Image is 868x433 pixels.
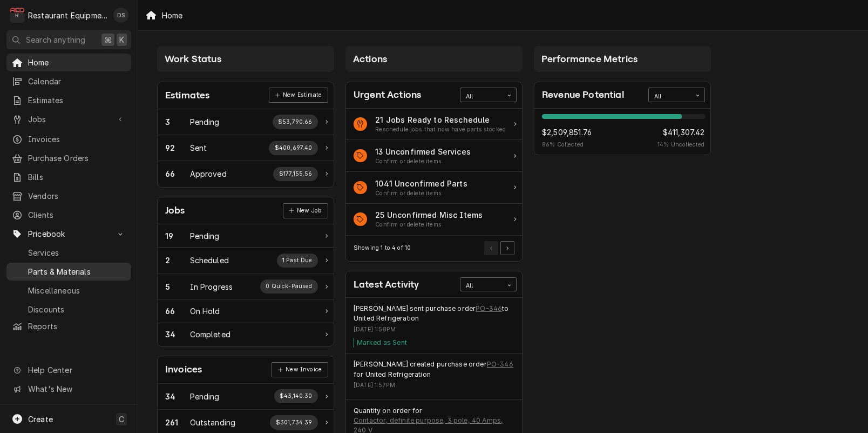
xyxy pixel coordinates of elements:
[158,161,334,186] div: Work Status
[158,323,334,346] a: Work Status
[6,54,131,71] a: Home
[10,8,25,23] div: Restaurant Equipment Diagnostics's Avatar
[273,115,318,129] div: Work Status Supplemental Data
[28,209,126,221] span: Clients
[354,338,514,348] div: Event Message
[6,110,131,128] a: Go to Jobs
[6,130,131,148] a: Invoices
[375,178,467,189] div: Action Item Title
[158,300,334,323] a: Work Status
[190,116,220,128] div: Work Status Title
[28,304,126,315] span: Discounts
[6,30,131,49] button: Search anything⌘K
[6,263,131,281] a: Parts & Materials
[190,142,207,154] div: Work Status Title
[165,88,209,103] div: Card Title
[274,389,318,403] div: Work Status Supplemental Data
[28,247,126,258] span: Services
[165,281,190,292] div: Work Status Count
[190,230,220,242] div: Work Status Title
[260,279,318,294] div: Work Status Supplemental Data
[534,109,710,155] div: Revenue Potential
[6,206,131,224] a: Clients
[484,241,498,255] button: Go to Previous Page
[375,209,483,221] div: Action Item Title
[375,114,506,125] div: Action Item Title
[28,415,53,424] span: Create
[283,203,328,218] div: Card Link Button
[6,380,131,398] a: Go to What's New
[119,34,124,45] span: K
[272,362,328,377] a: New Invoice
[113,8,128,23] div: DS
[28,266,126,277] span: Parts & Materials
[28,10,107,21] div: Restaurant Equipment Diagnostics
[657,141,704,149] span: 14 % Uncollected
[28,383,125,395] span: What's New
[28,57,126,68] span: Home
[165,168,190,179] div: Work Status Count
[158,224,334,346] div: Card Data
[26,34,85,45] span: Search anything
[534,109,710,155] div: Card Data
[269,88,328,103] a: New Estimate
[165,116,190,128] div: Work Status Count
[542,126,592,138] span: $2,509,851.76
[28,364,125,376] span: Help Center
[353,54,387,64] span: Actions
[283,203,328,218] a: New Job
[346,140,522,172] a: Action Item
[165,329,190,340] div: Work Status Count
[158,135,334,161] a: Work Status
[190,168,227,179] div: Work Status Title
[165,305,190,317] div: Work Status Count
[158,224,334,248] a: Work Status
[466,92,497,101] div: All
[6,244,131,262] a: Services
[28,285,126,296] span: Miscellaneous
[466,282,497,290] div: All
[10,8,25,23] div: R
[354,304,514,348] div: Event Details
[158,109,334,187] div: Card Data
[28,171,126,183] span: Bills
[157,197,334,347] div: Card: Jobs
[534,82,710,109] div: Card Header
[158,248,334,274] a: Work Status
[346,236,522,261] div: Card Footer: Pagination
[346,109,522,141] a: Action Item
[269,88,328,103] div: Card Link Button
[158,82,334,109] div: Card Header
[6,72,131,90] a: Calendar
[345,82,523,262] div: Card: Urgent Actions
[375,157,471,166] div: Action Item Suggestion
[270,415,318,429] div: Work Status Supplemental Data
[354,359,514,394] div: Event Details
[158,384,334,410] div: Work Status
[375,146,471,157] div: Action Item Title
[6,91,131,109] a: Estimates
[346,109,522,236] div: Card Data
[345,46,523,72] div: Card Column Header
[28,190,126,202] span: Vendors
[158,274,334,300] a: Work Status
[190,255,229,266] div: Work Status Title
[165,203,185,218] div: Card Title
[165,255,190,266] div: Work Status Count
[6,187,131,205] a: Vendors
[354,88,421,102] div: Card Title
[487,359,513,369] a: PO-346
[190,417,236,428] div: Work Status Title
[346,298,522,354] div: Event
[158,197,334,224] div: Card Header
[375,125,506,134] div: Action Item Suggestion
[158,109,334,135] div: Work Status
[165,362,202,377] div: Card Title
[654,92,686,101] div: All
